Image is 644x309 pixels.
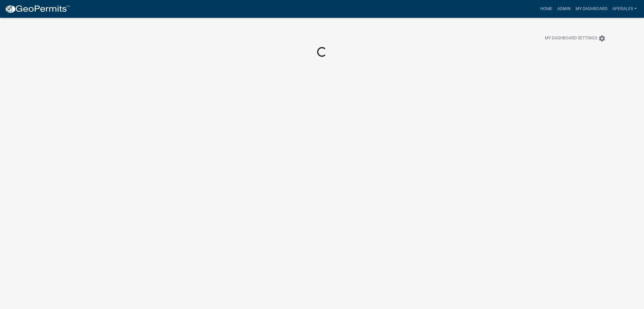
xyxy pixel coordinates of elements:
a: aperales [610,3,639,15]
a: Admin [555,3,573,15]
a: My Dashboard [573,3,610,15]
a: Home [538,3,555,15]
span: My Dashboard Settings [545,35,597,42]
button: My Dashboard Settingssettings [540,32,611,44]
i: settings [598,35,606,42]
